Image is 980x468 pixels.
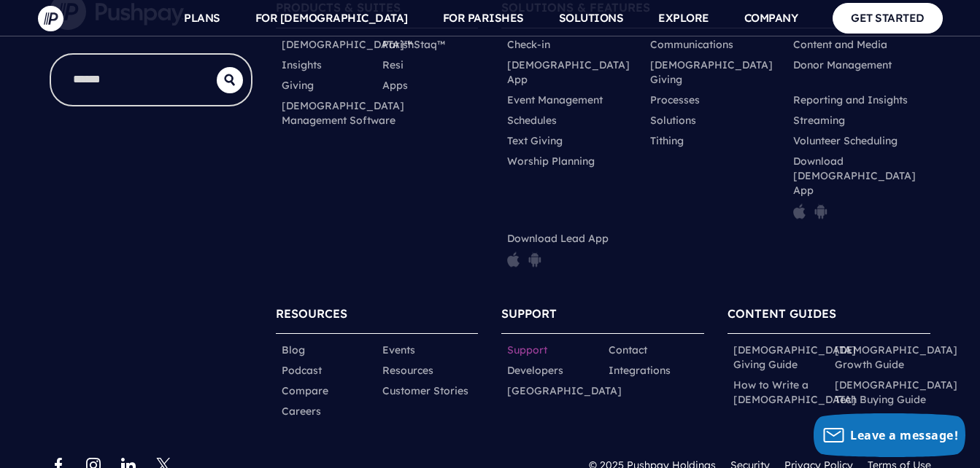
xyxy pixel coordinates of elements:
a: Communications [650,37,733,52]
a: Resi [382,58,404,72]
button: Leave a message! [814,413,965,457]
h6: SUPPORT [501,300,704,334]
a: Apps [382,78,408,93]
a: Streaming [793,113,845,128]
a: Compare [282,383,328,398]
a: Developers [507,363,563,378]
a: Resources [382,363,433,378]
a: [DEMOGRAPHIC_DATA]™ [282,37,412,52]
a: [DEMOGRAPHIC_DATA] App [507,58,638,87]
a: [DEMOGRAPHIC_DATA] Giving Guide [733,343,856,372]
a: ParishStaq™ [382,37,445,52]
a: Solutions [650,113,696,128]
li: Download [DEMOGRAPHIC_DATA] App [787,151,930,228]
a: Reporting and Insights [793,93,908,107]
a: Tithing [650,133,684,148]
a: [GEOGRAPHIC_DATA] [507,383,622,398]
a: [DEMOGRAPHIC_DATA] Growth Guide [835,343,957,372]
li: Download Lead App [501,228,644,276]
a: Giving [282,78,314,93]
a: Podcast [282,363,322,378]
a: Integrations [609,363,671,378]
a: Careers [282,404,321,418]
a: Schedules [507,113,557,128]
a: Customer Stories [382,383,468,398]
a: Contact [609,343,647,357]
a: Donor Management [793,58,892,72]
a: Event Management [507,93,603,107]
a: Insights [282,58,322,72]
a: Content and Media [793,37,887,52]
a: Check-in [507,37,550,52]
img: pp_icon_appstore.png [507,251,520,268]
a: Text Giving [507,133,563,148]
a: GET STARTED [833,3,943,33]
a: Support [507,343,547,357]
img: pp_icon_gplay.png [814,203,827,219]
a: Worship Planning [507,154,595,168]
h6: RESOURCES [276,300,479,334]
a: Processes [650,93,700,107]
h6: CONTENT GUIDES [728,300,930,334]
a: [DEMOGRAPHIC_DATA] Tech Buying Guide [835,378,957,407]
a: Volunteer Scheduling [793,133,898,148]
a: Blog [282,343,305,357]
a: How to Write a [DEMOGRAPHIC_DATA] [733,378,856,407]
a: [DEMOGRAPHIC_DATA] Giving [650,58,782,87]
a: Events [382,343,415,357]
img: pp_icon_appstore.png [793,203,806,219]
span: Leave a message! [850,427,958,443]
a: [DEMOGRAPHIC_DATA] Management Software [282,98,404,128]
img: pp_icon_gplay.png [528,251,541,268]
